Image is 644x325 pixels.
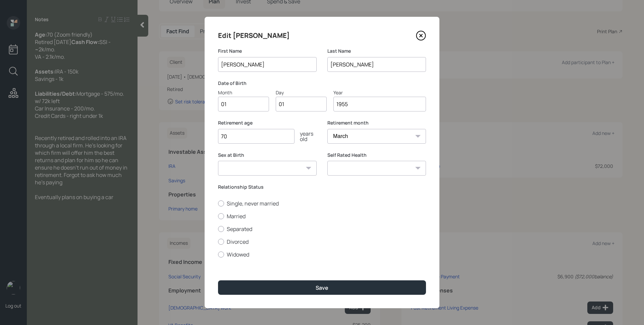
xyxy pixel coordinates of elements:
[218,251,426,258] label: Widowed
[218,238,426,245] label: Divorced
[327,120,426,126] label: Retirement month
[327,48,426,54] label: Last Name
[218,48,317,54] label: First Name
[327,152,426,158] label: Self Rated Health
[218,280,426,295] button: Save
[218,213,426,220] label: Married
[316,284,328,291] div: Save
[218,152,317,158] label: Sex at Birth
[333,89,426,96] div: Year
[276,89,327,96] div: Day
[218,120,317,126] label: Retirement age
[218,80,426,87] label: Date of Birth
[218,89,269,96] div: Month
[218,184,426,190] label: Relationship Status
[218,97,269,111] input: Month
[276,97,327,111] input: Day
[294,131,317,142] div: years old
[218,30,290,41] h4: Edit [PERSON_NAME]
[218,200,426,207] label: Single, never married
[218,225,426,233] label: Separated
[333,97,426,111] input: Year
